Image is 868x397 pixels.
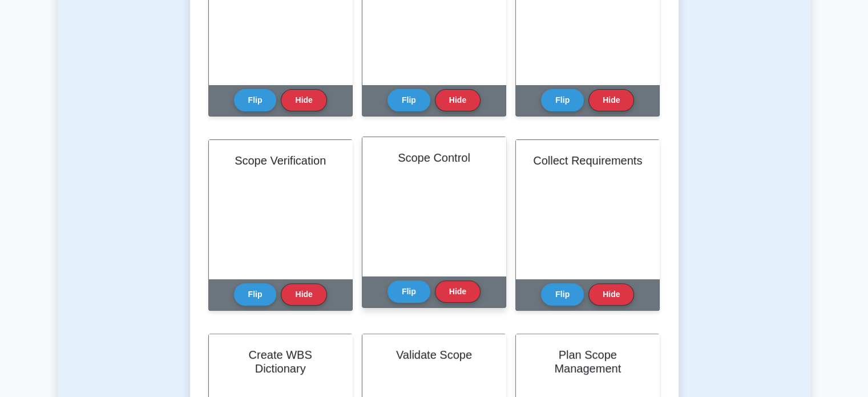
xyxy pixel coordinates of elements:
[376,348,492,362] h2: Validate Scope
[588,283,634,306] button: Hide
[281,283,326,306] button: Hide
[435,89,481,111] button: Hide
[387,280,430,303] button: Flip
[234,89,277,111] button: Flip
[541,89,584,111] button: Flip
[530,348,645,375] h2: Plan Scope Management
[387,89,430,111] button: Flip
[435,280,481,303] button: Hide
[281,89,326,111] button: Hide
[234,283,277,306] button: Flip
[541,283,584,306] button: Flip
[376,151,492,165] h2: Scope Control
[588,89,634,111] button: Hide
[223,154,338,167] h2: Scope Verification
[223,348,338,375] h2: Create WBS Dictionary
[530,154,645,167] h2: Collect Requirements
